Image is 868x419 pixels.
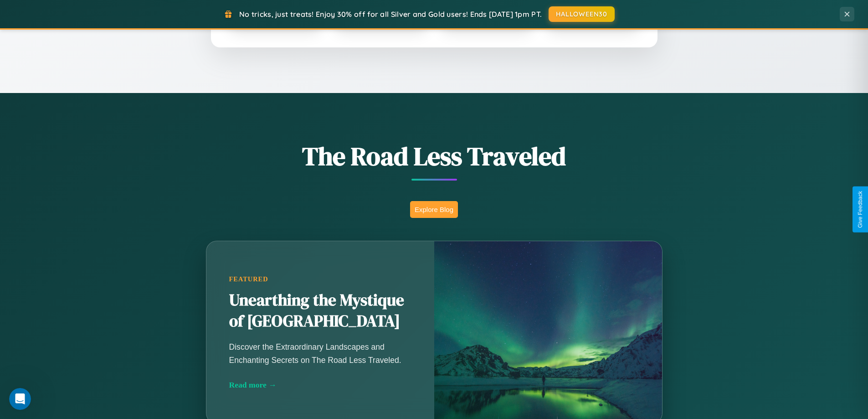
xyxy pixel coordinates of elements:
h1: The Road Less Traveled [161,139,708,174]
h2: Unearthing the Mystique of [GEOGRAPHIC_DATA] [229,290,411,332]
div: Featured [229,275,411,283]
p: Discover the Extraordinary Landscapes and Enchanting Secrets on The Road Less Traveled. [229,341,411,366]
span: No tricks, just treats! Enjoy 30% off for all Silver and Gold users! Ends [DATE] 1pm PT. [239,10,542,19]
div: Give Feedback [857,191,863,228]
button: HALLOWEEN30 [549,6,615,22]
iframe: Intercom live chat [9,388,31,410]
button: Explore Blog [410,201,458,218]
div: Read more → [229,380,411,390]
